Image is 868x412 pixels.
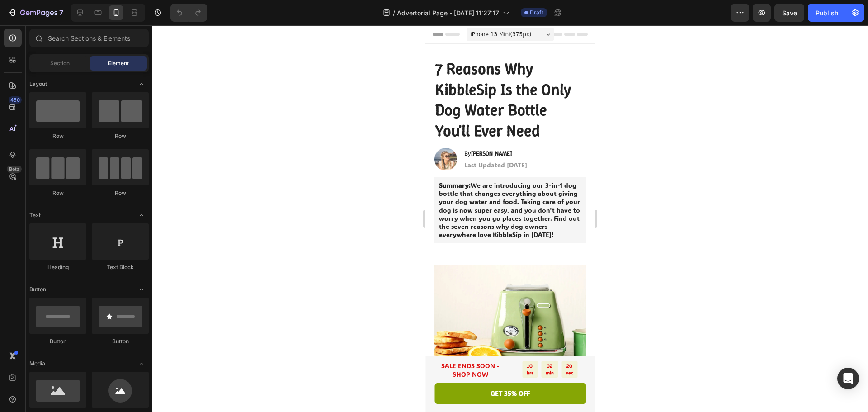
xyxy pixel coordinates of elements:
div: Button [29,337,86,346]
button: 7 [4,4,67,22]
span: Toggle open [134,356,149,371]
div: Text Block [92,263,149,271]
input: Search Sections & Elements [29,29,149,47]
button: Save [774,4,804,22]
span: Toggle open [134,77,149,91]
span: Save [782,9,797,17]
span: / [393,8,395,18]
div: Heading [29,263,86,271]
span: Draft [530,9,543,17]
div: Publish [816,8,838,18]
button: Publish [808,4,846,22]
div: Undo/Redo [170,4,207,22]
span: Button [29,285,46,294]
span: Advertorial Page - [DATE] 11:27:17 [397,8,499,18]
div: Row [29,132,86,140]
span: Element [108,59,129,67]
div: Open Intercom Messenger [837,368,859,389]
div: 450 [9,96,22,104]
div: Row [92,132,149,140]
iframe: Design area [425,25,595,412]
div: Beta [7,166,22,173]
span: Layout [29,80,47,88]
p: 7 [59,7,63,18]
span: Media [29,360,45,368]
span: Section [50,59,70,67]
div: Row [92,189,149,197]
span: Text [29,211,41,219]
span: Toggle open [134,208,149,223]
div: Row [29,189,86,197]
span: Toggle open [134,282,149,297]
div: Button [92,337,149,346]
